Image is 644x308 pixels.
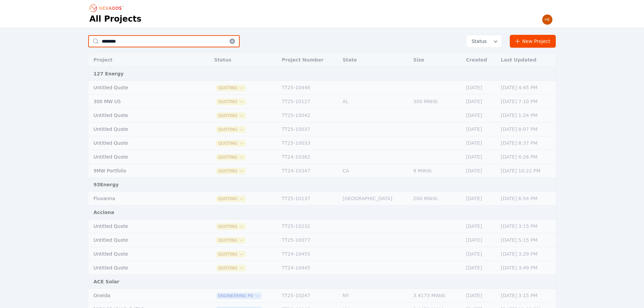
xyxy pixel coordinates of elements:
tr: Untitled QuoteQuotingTT25-10232[DATE][DATE] 3:15 PM [88,219,556,233]
tr: Untitled QuoteQuotingTT24-10362[DATE][DATE] 6:26 PM [88,150,556,164]
button: Quoting [217,99,245,104]
td: [DATE] 6:54 PM [498,192,556,206]
td: [DATE] 4:45 PM [498,81,556,95]
td: [DATE] [463,150,498,164]
td: [DATE] [463,81,498,95]
td: Oneida [88,289,194,303]
button: Quoting [217,155,245,160]
td: [DATE] [463,219,498,233]
td: Untitled Quote [88,233,194,247]
td: TT24-10455 [279,247,339,261]
td: [DATE] [463,247,498,261]
th: Last Updated [498,53,556,67]
td: TT25-10446 [279,81,339,95]
td: TT25-10077 [279,233,339,247]
td: [DATE] [463,289,498,303]
td: 300 MW US [88,95,194,109]
button: Quoting [217,252,245,257]
button: Quoting [217,141,245,146]
td: Untitled Quote [88,247,194,261]
button: Engineering PO [217,293,261,299]
th: Status [211,53,278,67]
td: [DATE] 3:15 PM [498,219,556,233]
td: [DATE] 3:29 PM [498,247,556,261]
td: 200 MWdc [410,192,462,206]
td: TT25-10232 [279,219,339,233]
td: 300 MWdc [410,95,462,109]
td: [DATE] [463,122,498,136]
td: 3.4173 MWdc [410,289,462,303]
td: Untitled Quote [88,136,194,150]
button: Status [466,35,502,47]
button: Quoting [217,238,245,243]
td: TT24-10362 [279,150,339,164]
td: [DATE] [463,95,498,109]
td: TT25-10137 [279,192,339,206]
td: [DATE] 3:49 PM [498,261,556,275]
button: Quoting [217,127,245,132]
td: Untitled Quote [88,261,194,275]
tr: 300 MW USQuotingTT25-10127AL300 MWdc[DATE][DATE] 7:10 PM [88,95,556,109]
button: Quoting [217,85,245,91]
td: 127 Energy [88,67,556,81]
tr: Untitled QuoteQuotingTT24-10455[DATE][DATE] 3:29 PM [88,247,556,261]
td: CA [339,164,410,178]
td: [DATE] [463,192,498,206]
td: NY [339,289,410,303]
img: Henar Luque [542,14,553,25]
td: ACE Solar [88,275,556,289]
td: Untitled Quote [88,122,194,136]
td: [DATE] 10:22 PM [498,164,556,178]
td: [DATE] 6:26 PM [498,150,556,164]
th: Size [410,53,462,67]
button: Quoting [217,224,245,229]
td: TT25-10247 [279,289,339,303]
th: Project Number [279,53,339,67]
button: Quoting [217,265,245,271]
tr: OneidaEngineering POTT25-10247NY3.4173 MWdc[DATE][DATE] 3:15 PM [88,289,556,303]
td: [GEOGRAPHIC_DATA] [339,192,410,206]
td: Untitled Quote [88,150,194,164]
td: [DATE] [463,164,498,178]
tr: Untitled QuoteQuotingTT25-10042[DATE][DATE] 1:24 PM [88,109,556,122]
h1: All Projects [90,14,142,24]
td: [DATE] [463,261,498,275]
td: [DATE] 3:15 PM [498,289,556,303]
td: TT24-10347 [279,164,339,178]
td: [DATE] [463,233,498,247]
td: [DATE] 8:07 PM [498,122,556,136]
td: AL [339,95,410,109]
td: Fluvanna [88,192,194,206]
td: Untitled Quote [88,81,194,95]
td: TT25-10127 [279,95,339,109]
tr: Untitled QuoteQuotingTT25-10033[DATE][DATE] 8:37 PM [88,136,556,150]
td: [DATE] 8:37 PM [498,136,556,150]
tr: 9MW PortfolioQuotingTT24-10347CA9 MWdc[DATE][DATE] 10:22 PM [88,164,556,178]
td: TT25-10042 [279,109,339,122]
td: 9 MWdc [410,164,462,178]
button: Quoting [217,196,245,202]
td: [DATE] 7:10 PM [498,95,556,109]
button: Quoting [217,168,245,174]
th: Created [463,53,498,67]
td: [DATE] [463,136,498,150]
td: TT25-10037 [279,122,339,136]
td: [DATE] 5:15 PM [498,233,556,247]
td: Acciona [88,206,556,219]
tr: Untitled QuoteQuotingTT25-10446[DATE][DATE] 4:45 PM [88,81,556,95]
th: Project [88,53,194,67]
span: Status [469,38,487,45]
button: Quoting [217,113,245,118]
